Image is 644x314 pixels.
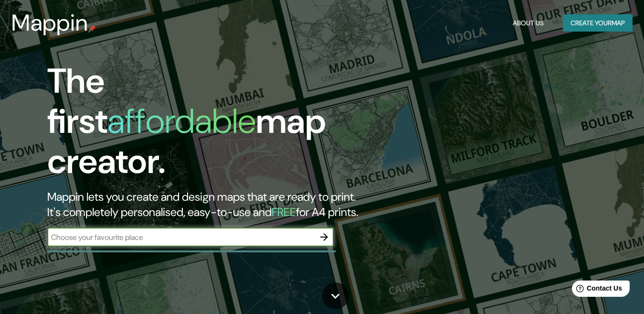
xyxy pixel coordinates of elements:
iframe: Help widget launcher [559,277,633,303]
button: Create yourmap [563,14,633,32]
h1: The first map creator. [47,61,370,189]
button: About Us [509,14,548,32]
h3: Mappin [11,10,88,36]
input: Choose your favourite place [47,232,315,243]
h2: Mappin lets you create and design maps that are ready to print. It's completely personalised, eas... [47,189,370,220]
h1: affordable [107,99,256,143]
img: mappin-pin [88,25,96,32]
h5: FREE [272,205,296,219]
